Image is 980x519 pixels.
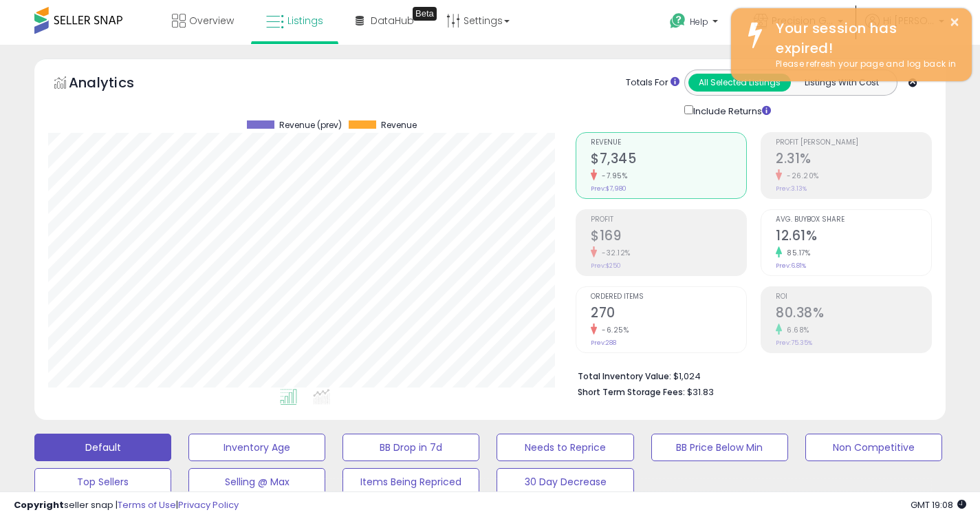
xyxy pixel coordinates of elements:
span: Listings [287,14,323,28]
small: 6.68% [782,325,809,335]
div: Your session has expired! [765,19,961,58]
button: Needs to Reprice [497,434,633,461]
button: Inventory Age [188,434,325,461]
small: -6.25% [597,325,629,335]
button: Selling @ Max [188,468,325,496]
small: Prev: 288 [591,339,616,347]
span: Revenue [591,139,746,147]
i: Get Help [669,12,686,30]
small: Prev: 75.35% [776,339,812,347]
li: $1,024 [578,367,922,383]
a: Help [659,2,732,45]
span: ROI [776,293,931,301]
span: Help [690,16,708,28]
span: Revenue (prev) [279,120,342,130]
div: Totals For [626,76,679,89]
button: Listings With Cost [790,74,893,92]
a: Terms of Use [118,498,176,511]
button: × [949,14,960,31]
small: Prev: $7,980 [591,184,627,193]
div: Tooltip anchor [413,7,437,21]
small: -26.20% [782,171,819,181]
small: Prev: $250 [591,262,621,270]
button: Non Competitive [805,434,942,461]
span: Avg. Buybox Share [776,216,931,224]
strong: Copyright [14,498,64,511]
small: Prev: 3.13% [776,184,807,193]
button: Top Sellers [34,468,171,496]
h5: Analytics [69,73,161,96]
span: Profit [591,216,746,224]
span: Overview [189,14,234,28]
small: -7.95% [597,171,627,181]
span: Ordered Items [591,293,746,301]
b: Total Inventory Value: [578,370,671,382]
div: Please refresh your page and log back in [765,58,961,71]
small: -32.12% [597,248,631,258]
button: 30 Day Decrease [497,468,633,496]
small: 85.17% [782,248,810,258]
h2: 80.38% [776,305,931,324]
span: $31.83 [687,385,714,399]
small: Prev: 6.81% [776,262,806,270]
span: DataHub [371,14,414,28]
span: Profit [PERSON_NAME] [776,139,931,147]
h2: 2.31% [776,151,931,169]
button: BB Drop in 7d [342,434,479,461]
span: 2025-10-13 19:08 GMT [911,498,966,511]
button: Items Being Repriced [342,468,479,496]
h2: 12.61% [776,228,931,246]
a: Privacy Policy [178,498,239,511]
h2: $7,345 [591,151,746,169]
div: Include Returns [674,103,787,118]
h2: 270 [591,305,746,324]
h2: $169 [591,228,746,246]
span: Revenue [381,120,417,130]
button: All Selected Listings [688,74,791,92]
div: seller snap | | [14,499,239,512]
b: Short Term Storage Fees: [578,386,685,398]
button: BB Price Below Min [651,434,788,461]
button: Default [34,434,171,461]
